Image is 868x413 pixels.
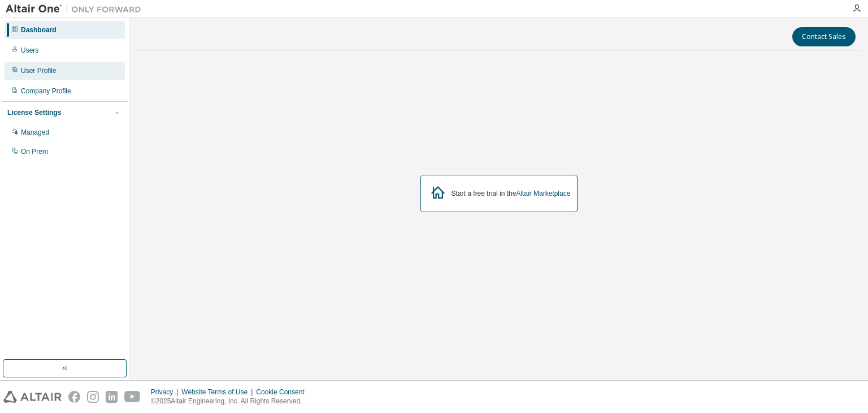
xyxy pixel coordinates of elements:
div: Dashboard [21,25,57,35]
div: Managed [21,128,49,137]
div: License Settings [7,108,61,117]
div: User Profile [21,66,57,75]
div: Privacy [151,388,181,397]
div: Company Profile [21,87,71,96]
img: facebook.svg [68,391,80,403]
div: Users [21,46,38,55]
div: On Prem [21,147,48,156]
img: linkedin.svg [106,391,118,403]
a: Altair Marketplace [516,190,570,197]
button: Contact Sales [792,27,856,46]
img: instagram.svg [87,391,99,403]
img: altair_logo.svg [3,391,62,403]
div: Start a free trial in the [452,189,571,198]
img: Altair One [6,3,147,15]
div: Website Terms of Use [181,388,256,397]
div: Cookie Consent [256,388,311,397]
img: youtube.svg [124,391,141,403]
p: © 2025 Altair Engineering, Inc. All Rights Reserved. [151,397,311,406]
